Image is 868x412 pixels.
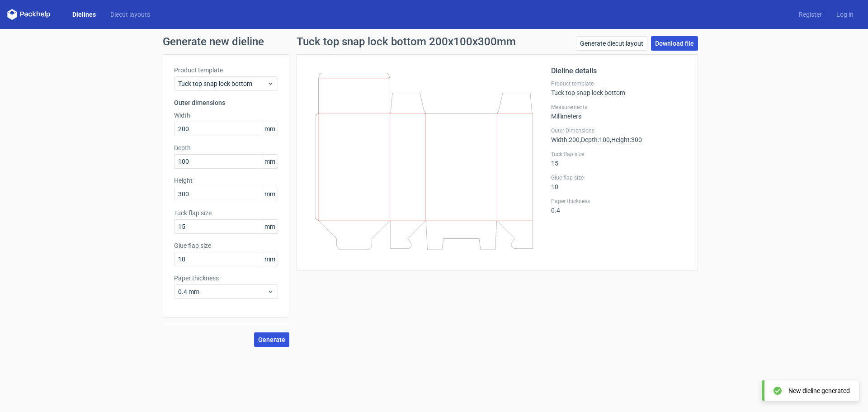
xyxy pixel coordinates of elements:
label: Glue flap size [174,241,278,250]
span: Generate [258,336,285,343]
label: Height [174,176,278,185]
a: Generate diecut layout [576,36,647,51]
span: mm [262,187,278,201]
a: Dielines [65,10,103,19]
button: Generate [254,332,289,347]
label: Glue flap size [551,174,687,181]
label: Product template [174,66,278,75]
label: Paper thickness [551,198,687,205]
label: Tuck flap size [174,208,278,218]
label: Product template [551,80,687,87]
label: Paper thickness [174,274,278,283]
a: Log in [829,10,861,19]
h1: Tuck top snap lock bottom 200x100x300mm [297,36,516,47]
div: Tuck top snap lock bottom [551,80,687,96]
span: mm [262,220,278,233]
span: 0.4 mm [178,287,267,296]
span: Width : 200 [551,136,580,143]
label: Outer Dimensions [551,127,687,134]
div: 15 [551,151,687,167]
span: Tuck top snap lock bottom [178,79,267,88]
span: mm [262,155,278,168]
div: Millimeters [551,104,687,120]
h3: Outer dimensions [174,98,278,107]
div: 10 [551,174,687,190]
a: Register [792,10,829,19]
a: Download file [651,36,698,51]
div: 0.4 [551,198,687,214]
a: Diecut layouts [103,10,157,19]
label: Tuck flap size [551,151,687,158]
span: , Depth : 100 [580,136,610,143]
span: mm [262,122,278,136]
label: Depth [174,143,278,152]
span: , Height : 300 [610,136,642,143]
h1: Generate new dieline [163,36,705,47]
h2: Dieline details [551,66,687,76]
div: New dieline generated [788,386,850,395]
label: Width [174,111,278,120]
label: Measurements [551,104,687,111]
span: mm [262,252,278,266]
